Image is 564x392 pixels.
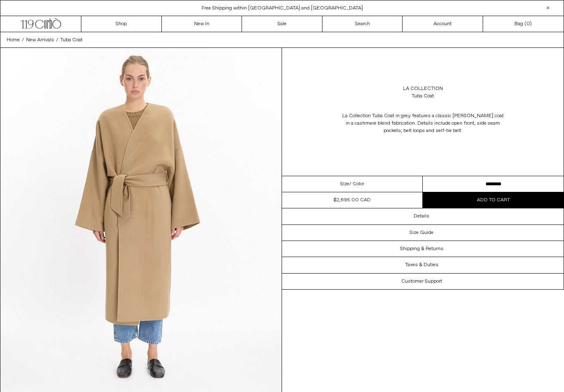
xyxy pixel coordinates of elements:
span: 0 [526,21,530,27]
a: Search [322,16,403,32]
h3: Details [414,213,429,219]
h3: Size Guide [410,230,434,236]
a: Bag () [483,16,564,32]
div: Tuba Coat [412,92,434,100]
a: Home [7,36,20,44]
p: La Collection Tuba Coat in grey features a classic [PERSON_NAME] coat in a cashmere blend fabrica... [340,108,505,139]
h3: Shipping & Returns [400,246,443,252]
a: Free Shipping within [GEOGRAPHIC_DATA] and [GEOGRAPHIC_DATA] [201,5,363,12]
span: Size [340,180,349,188]
span: Home [7,37,20,43]
span: New Arrivals [26,37,54,43]
h3: Customer Support [401,279,442,284]
a: Shop [81,16,162,32]
span: Add to cart [477,197,510,203]
a: New Arrivals [26,36,54,44]
span: Tuba Coat [60,37,83,43]
h3: Taxes & Duties [405,262,438,268]
span: / [22,36,24,44]
button: Add to cart [423,192,564,208]
span: / Color [349,180,364,188]
div: $2,695.00 CAD [334,196,371,204]
span: / [56,36,58,44]
a: Tuba Coat [60,36,83,44]
a: New In [162,16,242,32]
a: Sale [242,16,322,32]
span: ) [526,20,532,28]
a: La Collection [403,85,443,92]
a: Account [403,16,483,32]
